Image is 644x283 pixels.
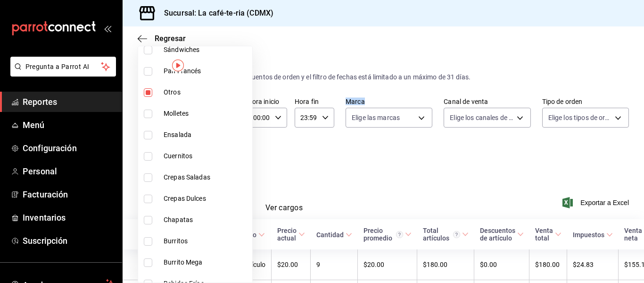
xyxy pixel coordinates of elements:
[164,130,248,140] span: Ensalada
[172,60,184,71] img: Tooltip marker
[164,172,248,182] span: Crepas Saladas
[164,66,248,76] span: Pan Francés
[164,45,248,55] span: Sándwiches
[164,257,248,267] span: Burrito Mega
[164,215,248,225] span: Chapatas
[164,236,248,246] span: Burritos
[164,109,248,119] span: Molletes
[164,194,248,204] span: Crepas Dulces
[164,87,248,97] span: Otros
[164,151,248,161] span: Cuernitos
